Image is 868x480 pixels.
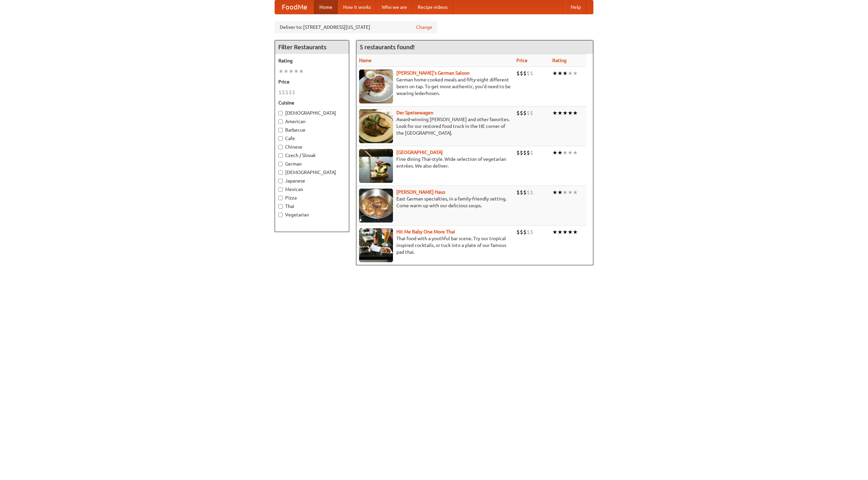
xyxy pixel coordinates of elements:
li: $ [520,149,523,156]
li: ★ [568,149,573,156]
h4: Filter Restaurants [275,40,349,54]
input: Mexican [278,187,283,192]
a: Change [416,24,432,31]
li: $ [530,109,533,117]
img: satay.jpg [359,149,393,183]
li: $ [530,70,533,77]
li: ★ [573,189,578,196]
li: $ [278,89,282,96]
a: FoodMe [275,0,314,14]
li: ★ [557,109,563,117]
li: ★ [563,149,568,156]
li: ★ [299,68,304,75]
label: Cafe [278,135,346,142]
label: Vegetarian [278,211,346,218]
li: ★ [568,70,573,77]
li: $ [530,189,533,196]
li: ★ [278,68,283,75]
li: ★ [557,189,563,196]
p: German home-cooked meals and fifty-eight different beers on tap. To get more authentic, you'd nee... [359,76,511,97]
li: ★ [552,109,557,117]
input: Cafe [278,136,283,141]
label: American [278,118,346,125]
p: Award-winning [PERSON_NAME] and other favorites. Look for our restored food truck in the NE corne... [359,116,511,136]
label: Japanese [278,177,346,184]
li: ★ [557,70,563,77]
label: [DEMOGRAPHIC_DATA] [278,169,346,176]
li: ★ [552,189,557,196]
h5: Cuisine [278,99,346,106]
a: Recipe videos [412,0,453,14]
li: ★ [552,149,557,156]
a: [PERSON_NAME] Haus [396,189,445,195]
li: $ [523,149,527,156]
input: [DEMOGRAPHIC_DATA] [278,170,283,175]
li: ★ [573,228,578,236]
label: Barbecue [278,127,346,133]
p: Fine dining Thai-style. Wide selection of vegetarian entrées. We also deliver. [359,156,511,169]
li: $ [523,70,527,77]
li: $ [523,189,527,196]
li: ★ [568,109,573,117]
li: $ [523,228,527,236]
a: Rating [552,58,567,63]
li: $ [527,228,530,236]
img: babythai.jpg [359,228,393,262]
h5: Rating [278,57,346,64]
input: American [278,119,283,124]
li: $ [516,228,520,236]
li: ★ [557,149,563,156]
li: $ [527,70,530,77]
li: ★ [573,149,578,156]
li: $ [282,89,285,96]
li: ★ [563,189,568,196]
a: Hit Me Baby One More Thai [396,229,455,234]
input: Thai [278,204,283,209]
li: ★ [563,228,568,236]
a: How it works [338,0,376,14]
li: $ [516,109,520,117]
input: Japanese [278,179,283,183]
li: ★ [563,109,568,117]
a: Home [314,0,338,14]
label: [DEMOGRAPHIC_DATA] [278,110,346,116]
a: [PERSON_NAME]'s German Saloon [396,70,470,76]
label: Chinese [278,143,346,150]
label: Mexican [278,186,346,193]
a: Der Speisewagen [396,110,433,115]
input: Czech / Slovak [278,153,283,158]
li: $ [520,228,523,236]
li: $ [285,89,289,96]
label: German [278,160,346,167]
li: ★ [557,228,563,236]
li: $ [516,70,520,77]
li: ★ [294,68,299,75]
img: speisewagen.jpg [359,109,393,143]
p: Thai food with a youthful bar scene. Try our tropical inspired cocktails, or tuck into a plate of... [359,235,511,255]
li: $ [520,70,523,77]
a: [GEOGRAPHIC_DATA] [396,150,443,155]
a: Help [565,0,586,14]
a: Name [359,58,372,63]
li: $ [289,89,292,96]
li: ★ [552,228,557,236]
li: ★ [289,68,294,75]
li: ★ [552,70,557,77]
input: Vegetarian [278,213,283,217]
label: Thai [278,203,346,210]
img: esthers.jpg [359,70,393,103]
li: $ [292,89,295,96]
li: $ [530,228,533,236]
ng-pluralize: 5 restaurants found! [360,44,415,50]
input: Chinese [278,145,283,149]
li: $ [520,109,523,117]
li: $ [520,189,523,196]
li: $ [523,109,527,117]
li: ★ [568,228,573,236]
label: Czech / Slovak [278,152,346,159]
div: Deliver to: [STREET_ADDRESS][US_STATE] [275,21,437,33]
